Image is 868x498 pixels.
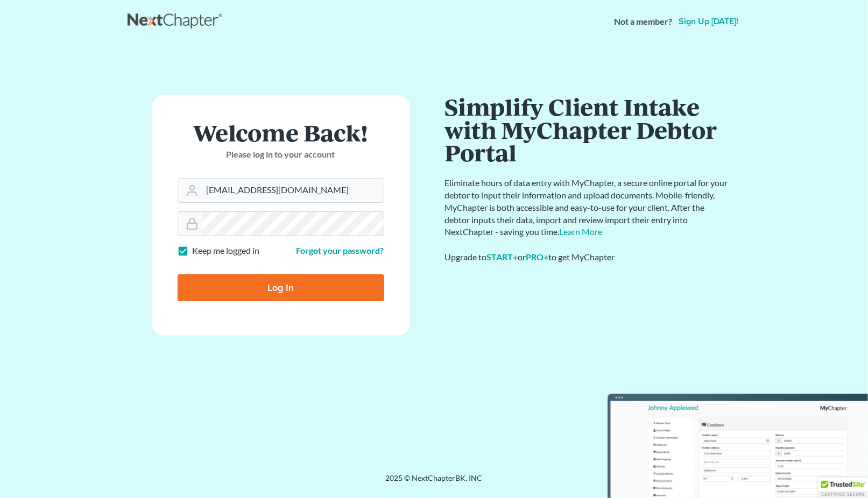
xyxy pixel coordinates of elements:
[193,245,260,257] label: Keep me logged in
[128,473,741,492] div: 2025 © NextChapterBK, INC
[487,252,518,262] a: START+
[445,95,730,164] h1: Simplify Client Intake with MyChapter Debtor Portal
[818,478,868,498] div: TrustedSite Certified
[202,179,384,202] input: Email Address
[677,17,741,26] a: Sign up [DATE]!
[560,226,603,237] a: Learn More
[445,177,730,238] p: Eliminate hours of data entry with MyChapter, a secure online portal for your debtor to input the...
[297,245,384,255] a: Forgot your password?
[178,121,384,144] h1: Welcome Back!
[615,16,673,28] strong: Not a member?
[526,252,549,262] a: PRO+
[445,251,730,264] div: Upgrade to or to get MyChapter
[178,274,384,301] input: Log In
[178,148,384,161] p: Please log in to your account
